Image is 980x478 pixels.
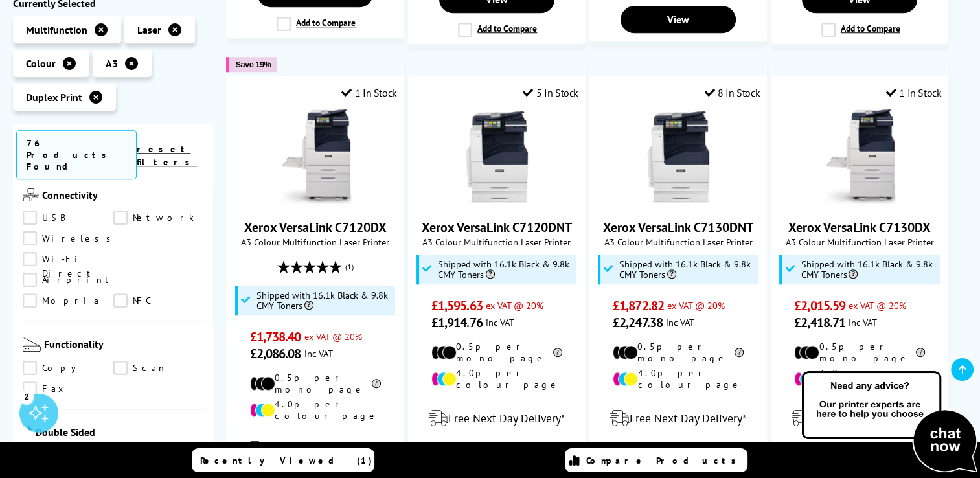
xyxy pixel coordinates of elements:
[113,361,204,375] a: Scan
[26,23,87,36] span: Multifunction
[849,299,906,312] span: ex VAT @ 20%
[415,400,578,437] div: modal_delivery
[137,23,161,36] span: Laser
[811,109,908,206] img: Xerox VersaLink C7130DX
[23,337,41,352] img: Functionality
[794,314,845,331] span: £2,418.71
[16,130,137,179] span: 76 Products Found
[431,367,562,391] li: 4.0p per colour page
[705,86,760,99] div: 8 In Stock
[244,219,387,236] a: Xerox VersaLink C7120DX
[233,431,396,468] div: modal_delivery
[304,347,333,359] span: inc VAT
[192,448,374,472] a: Recently Viewed (1)
[200,455,372,466] span: Recently Viewed (1)
[778,236,941,248] span: A3 Colour Multifunction Laser Printer
[448,109,545,206] img: Xerox VersaLink C7120DNT
[250,328,301,345] span: £1,738.40
[23,273,115,287] a: Airprint
[256,290,392,311] span: Shipped with 16.1k Black & 9.8k CMY Toners
[42,188,203,204] span: Connectivity
[597,236,760,248] span: A3 Colour Multifunction Laser Printer
[821,23,900,37] label: Add to Compare
[613,314,663,331] span: £2,247.38
[422,219,572,236] a: Xerox VersaLink C7120DNT
[23,188,39,201] img: Connectivity
[345,255,354,279] span: (1)
[613,367,744,391] li: 4.0p per colour page
[113,293,204,308] a: NFC
[341,86,397,99] div: 1 In Stock
[486,299,543,312] span: ex VAT @ 20%
[267,196,364,209] a: Xerox VersaLink C7120DX
[415,236,578,248] span: A3 Colour Multifunction Laser Printer
[233,236,396,248] span: A3 Colour Multifunction Laser Printer
[23,293,113,308] a: Mopria
[619,259,755,280] span: Shipped with 16.1k Black & 9.8k CMY Toners
[794,341,925,364] li: 0.5p per mono page
[106,57,118,70] span: A3
[304,330,362,343] span: ex VAT @ 20%
[667,299,725,312] span: ex VAT @ 20%
[799,369,980,475] img: Open Live Chat window
[438,259,573,280] span: Shipped with 16.1k Black & 9.8k CMY Toners
[19,389,34,404] div: 2
[23,361,113,375] a: Copy
[486,316,514,328] span: inc VAT
[586,455,743,466] span: Compare Products
[811,196,908,209] a: Xerox VersaLink C7130DX
[26,57,56,70] span: Colour
[666,316,694,328] span: inc VAT
[630,196,727,209] a: Xerox VersaLink C7130DNT
[36,426,203,441] span: Double Sided
[630,109,727,206] img: Xerox VersaLink C7130DNT
[801,259,936,280] span: Shipped with 16.1k Black & 9.8k CMY Toners
[431,341,562,364] li: 0.5p per mono page
[250,372,381,395] li: 0.5p per mono page
[613,297,664,314] span: £1,872.82
[603,219,753,236] a: Xerox VersaLink C7130DNT
[235,60,271,69] span: Save 19%
[250,398,381,422] li: 4.0p per colour page
[613,341,744,364] li: 0.5p per mono page
[788,219,931,236] a: Xerox VersaLink C7130DX
[849,316,877,328] span: inc VAT
[431,297,483,314] span: £1,595.63
[267,109,364,206] img: Xerox VersaLink C7120DX
[250,345,301,362] span: £2,086.08
[778,400,941,437] div: modal_delivery
[621,6,736,33] a: View
[448,196,545,209] a: Xerox VersaLink C7120DNT
[23,252,113,266] a: Wi-Fi Direct
[137,143,197,168] a: reset filters
[23,231,118,245] a: Wireless
[26,91,82,104] span: Duplex Print
[794,297,845,314] span: £2,015.59
[23,381,113,396] a: Fax
[277,17,356,31] label: Add to Compare
[226,57,277,72] button: Save 19%
[458,23,537,37] label: Add to Compare
[565,448,747,472] a: Compare Products
[23,211,113,225] a: USB
[431,314,483,331] span: £1,914.76
[44,337,203,354] span: Functionality
[597,400,760,437] div: modal_delivery
[113,211,204,225] a: Network
[523,86,578,99] div: 5 In Stock
[886,86,942,99] div: 1 In Stock
[794,367,925,391] li: 4.0p per colour page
